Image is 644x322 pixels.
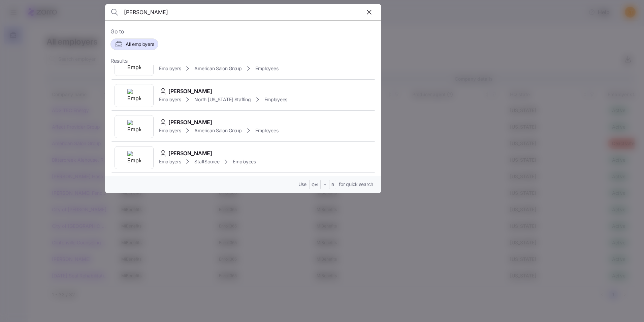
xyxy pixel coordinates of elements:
span: Employees [255,127,278,134]
img: Employer logo [127,151,141,164]
span: [PERSON_NAME] [168,87,212,96]
span: Employers [159,158,181,165]
span: North [US_STATE] Staffing [194,96,251,103]
span: American Salon Group [194,65,241,72]
span: Results [110,57,128,65]
span: [PERSON_NAME] [168,149,212,158]
img: Employer logo [127,120,141,133]
span: for quick search [339,181,373,188]
span: Employees [233,158,256,165]
span: StaffSource [194,158,219,165]
span: Ctrl [312,182,318,188]
span: B [331,182,334,188]
span: Employers [159,127,181,134]
span: Employers [159,96,181,103]
span: Employees [255,65,278,72]
button: All employers [110,38,158,50]
span: + [323,181,326,188]
span: Employers [159,65,181,72]
span: Employees [264,96,287,103]
span: [PERSON_NAME] [168,118,212,127]
span: Go to [110,27,376,36]
span: Use [298,181,307,188]
img: Employer logo [127,89,141,102]
span: All employers [126,41,154,48]
span: American Salon Group [194,127,241,134]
